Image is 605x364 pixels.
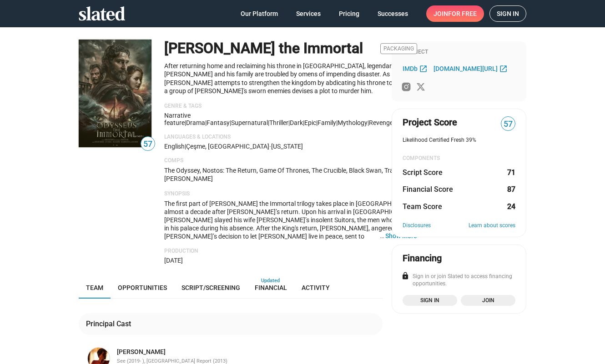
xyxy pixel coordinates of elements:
[164,39,363,58] h1: [PERSON_NAME] the Immortal
[489,5,526,22] a: Sign in
[164,248,417,255] p: Production
[164,257,183,264] span: [DATE]
[370,5,415,22] a: Successes
[403,202,442,211] dt: Team Score
[268,119,269,126] span: |
[231,119,268,126] span: Supernatural
[419,64,428,73] mat-icon: open_in_new
[164,62,417,95] p: After returning home and reclaiming his throne in [GEOGRAPHIC_DATA], legendary king [PERSON_NAME]...
[368,119,369,126] span: |
[288,119,290,126] span: |
[403,273,515,288] div: Sign in or join Slated to access financing opportunities.
[507,168,515,177] dd: 71
[164,143,185,150] span: English
[205,119,207,126] span: |
[111,277,174,299] a: Opportunities
[303,119,304,126] span: |
[332,5,367,22] a: Pricing
[164,200,417,314] span: The first part of [PERSON_NAME] the Immortal trilogy takes place in [GEOGRAPHIC_DATA] almost a de...
[403,49,515,56] div: Connect
[164,103,417,110] p: Genre & Tags
[469,222,515,229] a: Learn about scores
[434,63,510,74] a: [DOMAIN_NAME][URL]
[164,112,191,126] span: Narrative feature
[118,284,167,291] span: Opportunities
[336,119,338,126] span: |
[269,143,271,150] span: ·
[403,184,453,194] dt: Financial Score
[434,5,477,22] span: Join
[117,348,166,356] a: [PERSON_NAME]
[233,5,285,22] a: Our Platform
[296,5,321,22] span: Services
[339,5,359,22] span: Pricing
[426,5,484,22] a: Joinfor free
[448,5,477,22] span: for free
[403,295,457,306] a: Sign in
[318,119,336,126] span: family
[230,119,231,126] span: |
[466,296,510,305] span: Join
[141,138,155,150] span: 57
[186,119,205,126] span: Drama
[403,65,418,72] span: IMDb
[174,277,247,299] a: Script/Screening
[79,277,111,299] a: Team
[378,5,408,22] span: Successes
[401,272,409,280] mat-icon: lock
[369,119,393,126] span: revenge
[338,119,368,126] span: mythology
[497,6,519,21] span: Sign in
[403,252,442,264] div: Financing
[269,119,288,126] span: Thriller
[403,116,457,129] span: Project Score
[289,5,328,22] a: Services
[507,184,515,194] dd: 87
[164,134,417,141] p: Languages & Locations
[385,232,417,240] button: …Show More
[185,143,186,150] span: |
[408,296,452,305] span: Sign in
[86,284,103,291] span: Team
[501,118,515,130] span: 57
[164,157,417,165] p: Comps
[186,143,269,150] span: Çeşme, [GEOGRAPHIC_DATA]
[185,119,186,126] span: |
[507,202,515,211] dd: 24
[316,119,318,126] span: |
[181,284,240,291] span: Script/Screening
[376,232,385,240] span: …
[403,222,431,229] a: Disclosures
[403,155,515,162] div: COMPONENTS
[380,43,417,54] span: Packaging
[271,143,303,150] span: [US_STATE]
[290,119,303,126] span: dark
[164,166,417,183] p: The Odyssey, Nostos: The Return, Game Of Thrones, The Crucible, Black Swan, Tragedy of [PERSON_NAME]
[403,168,443,177] dt: Script Score
[164,190,417,198] p: Synopsis
[255,284,287,291] span: Financial
[294,277,337,299] a: Activity
[499,64,508,73] mat-icon: open_in_new
[207,119,230,126] span: Fantasy
[403,137,515,144] div: Likelihood Certified Fresh 39%
[241,5,278,22] span: Our Platform
[86,319,135,329] div: Principal Cast
[304,119,316,126] span: epic
[247,277,294,299] a: Financial
[79,40,151,147] img: Odysseus the Immortal
[302,284,330,291] span: Activity
[461,295,515,306] a: Join
[434,65,498,72] span: [DOMAIN_NAME][URL]
[403,63,430,74] a: IMDb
